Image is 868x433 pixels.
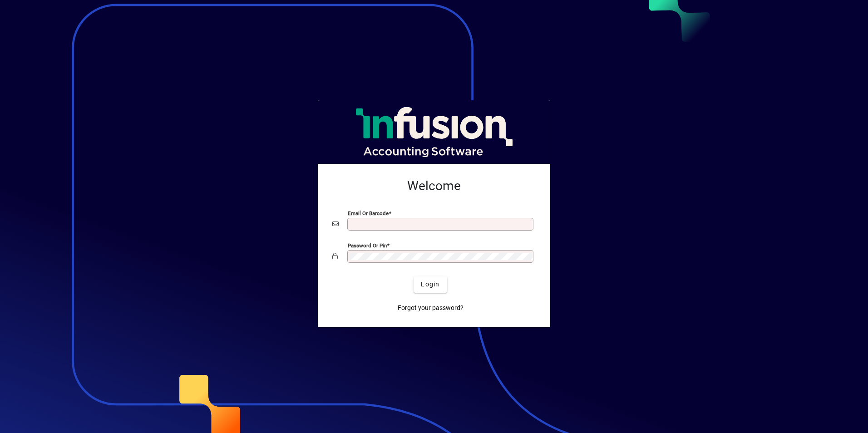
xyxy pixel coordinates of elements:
mat-label: Password or Pin [348,242,387,248]
span: Forgot your password? [398,303,464,313]
button: Login [414,276,447,293]
a: Forgot your password? [394,300,467,316]
span: Login [421,280,439,289]
h2: Welcome [332,178,536,194]
mat-label: Email or Barcode [348,210,389,216]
